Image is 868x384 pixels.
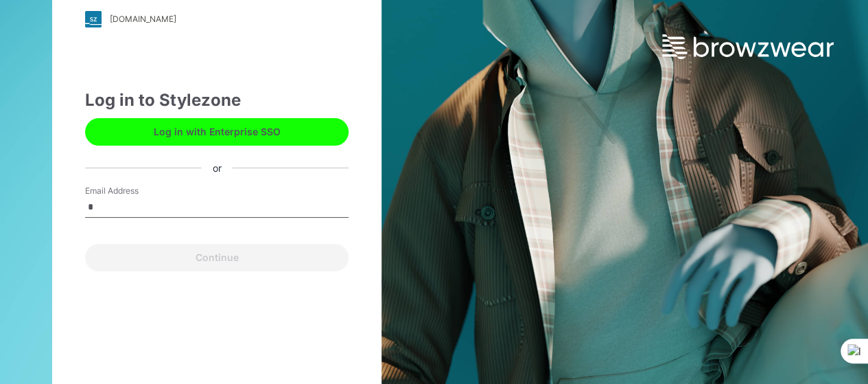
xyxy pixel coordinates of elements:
[85,11,349,27] a: [DOMAIN_NAME]
[85,88,349,113] div: Log in to Stylezone
[85,185,181,197] label: Email Address
[85,118,349,146] button: Log in with Enterprise SSO
[110,14,176,24] div: [DOMAIN_NAME]
[202,161,233,175] div: or
[662,34,834,59] img: browzwear-logo.e42bd6dac1945053ebaf764b6aa21510.svg
[85,11,102,27] img: stylezone-logo.562084cfcfab977791bfbf7441f1a819.svg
